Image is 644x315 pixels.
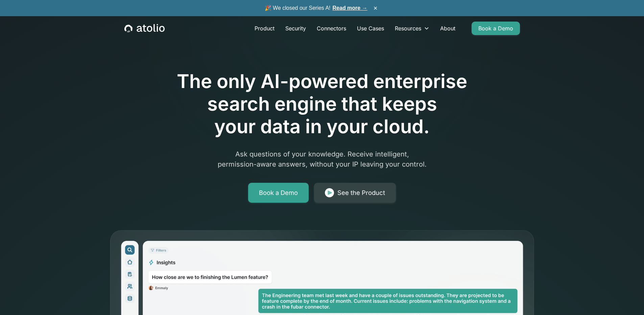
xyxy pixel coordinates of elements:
[352,22,389,35] a: Use Cases
[265,4,367,12] span: 🎉 We closed our Series A!
[337,188,385,198] div: See the Product
[435,22,461,35] a: About
[314,183,396,203] a: See the Product
[149,70,495,138] h1: The only AI-powered enterprise search engine that keeps your data in your cloud.
[389,22,435,35] div: Resources
[311,22,352,35] a: Connectors
[472,22,520,35] a: Book a Demo
[249,22,280,35] a: Product
[333,5,367,11] a: Read more →
[248,183,309,203] a: Book a Demo
[395,24,421,32] div: Resources
[280,22,311,35] a: Security
[192,149,452,169] p: Ask questions of your knowledge. Receive intelligent, permission-aware answers, without your IP l...
[124,24,165,33] a: home
[372,4,380,12] button: ×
